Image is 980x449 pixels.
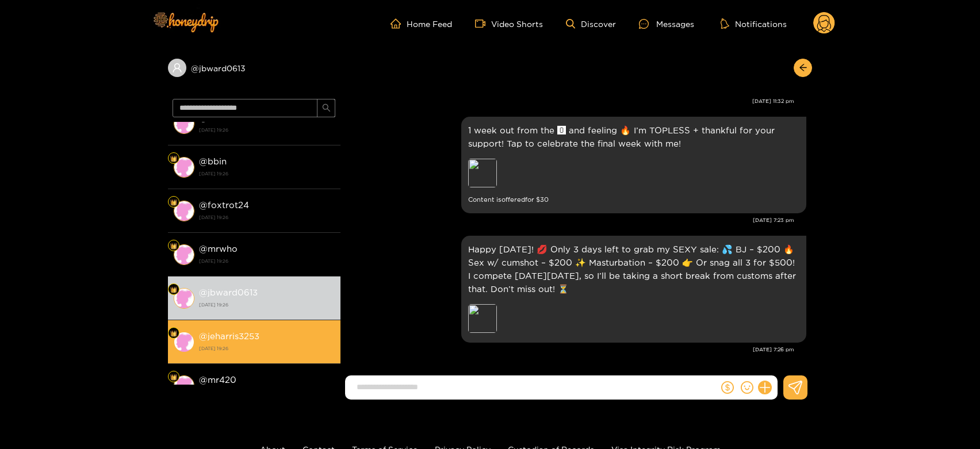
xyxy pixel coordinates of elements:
[461,236,806,343] div: Oct. 3, 7:26 pm
[199,300,335,310] strong: [DATE] 19:26
[174,113,194,134] img: conversation
[199,168,335,179] strong: [DATE] 19:26
[461,117,806,213] div: Sep. 29, 7:23 pm
[799,63,807,73] span: arrow-left
[170,286,177,293] img: Fan Level
[199,331,259,341] strong: @ jeharris3253
[199,125,335,135] strong: [DATE] 19:26
[721,381,734,394] span: dollar
[174,244,194,265] img: conversation
[639,17,694,30] div: Messages
[741,381,753,394] span: smile
[346,346,794,354] div: [DATE] 7:26 pm
[199,343,335,354] strong: [DATE] 19:26
[174,201,194,221] img: conversation
[174,375,194,396] img: conversation
[468,243,799,296] p: Happy [DATE]! 💋 Only 3 days left to grab my SEXY sale: 💦 BJ – $200 🔥 Sex w/ cumshot – $200 ✨ Mast...
[199,287,258,297] strong: @ jbward0613
[174,332,194,352] img: conversation
[172,63,182,73] span: user
[391,18,452,29] a: Home Feed
[794,59,812,77] button: arrow-left
[475,18,543,29] a: Video Shorts
[174,157,194,178] img: conversation
[199,375,236,385] strong: @ mr420
[199,244,238,254] strong: @ mrwho
[566,19,616,29] a: Discover
[170,155,177,162] img: Fan Level
[170,330,177,337] img: Fan Level
[170,243,177,250] img: Fan Level
[468,193,799,206] small: Content is offered for $ 30
[322,103,331,113] span: search
[468,124,799,150] p: 1 week out from the 🅾 and feeling 🔥 I’m TOPLESS + thankful for your support! Tap to celebrate the...
[719,379,736,396] button: dollar
[168,59,340,77] div: @jbward0613
[170,374,177,381] img: Fan Level
[199,156,227,166] strong: @ bbin
[391,18,407,29] span: home
[199,256,335,266] strong: [DATE] 19:26
[317,99,335,117] button: search
[346,216,794,224] div: [DATE] 7:23 pm
[346,97,794,105] div: [DATE] 11:32 pm
[199,200,249,210] strong: @ foxtrot24
[475,18,491,29] span: video-camera
[170,199,177,206] img: Fan Level
[717,18,790,29] button: Notifications
[174,288,194,309] img: conversation
[199,212,335,222] strong: [DATE] 19:26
